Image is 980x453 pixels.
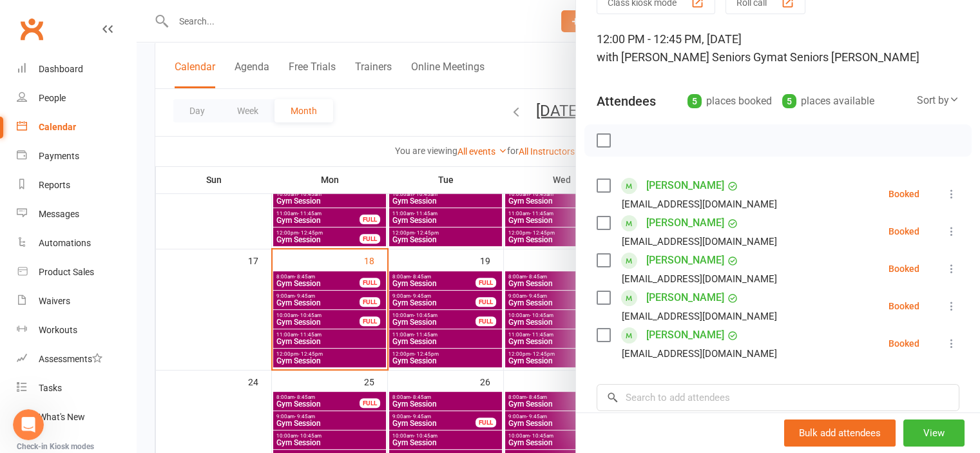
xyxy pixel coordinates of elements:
[26,135,232,157] p: How can we help?
[917,92,959,109] div: Sort by
[39,122,76,132] div: Calendar
[26,271,216,298] div: How do I convert non-attending contacts to members or prospects?
[26,241,104,255] span: Search for help
[889,339,919,348] div: Booked
[17,403,136,432] a: What's New
[597,30,959,66] div: 12:00 PM - 12:45 PM, [DATE]
[26,184,216,198] div: Ask a question
[889,189,919,198] div: Booked
[784,419,896,447] button: Bulk add attendees
[39,383,62,393] div: Tasks
[222,21,245,44] div: Close
[39,93,66,103] div: People
[39,238,91,248] div: Automations
[75,21,101,46] div: Profile image for Bec
[889,227,919,236] div: Booked
[19,235,239,260] button: Search for help
[889,264,919,273] div: Booked
[622,345,777,362] div: [EMAIL_ADDRESS][DOMAIN_NAME]
[17,55,136,84] a: Dashboard
[687,94,702,108] div: 5
[13,409,44,440] iframe: Intercom live chat
[646,213,724,233] a: [PERSON_NAME]
[28,367,57,376] span: Home
[597,92,656,110] div: Attendees
[17,171,136,200] a: Reports
[17,200,136,229] a: Messages
[19,303,239,340] div: Let your prospects or members book and pay for classes or events online.
[39,151,79,161] div: Payments
[39,64,83,74] div: Dashboard
[17,287,136,316] a: Waivers
[17,316,136,345] a: Workouts
[39,180,70,190] div: Reports
[19,265,239,303] div: How do I convert non-attending contacts to members or prospects?
[172,334,258,386] button: Help
[597,50,777,64] span: with [PERSON_NAME] Seniors Gym
[622,233,777,250] div: [EMAIL_ADDRESS][DOMAIN_NAME]
[13,173,245,222] div: Ask a questionAI Agent and team can help
[17,84,136,113] a: People
[687,92,772,110] div: places booked
[26,198,216,211] div: AI Agent and team can help
[17,374,136,403] a: Tasks
[646,325,724,345] a: [PERSON_NAME]
[646,250,724,271] a: [PERSON_NAME]
[782,94,796,108] div: 5
[26,92,232,135] p: Hi [PERSON_NAME] 👋
[26,308,216,335] div: Let your prospects or members book and pay for classes or events online.
[17,113,136,142] a: Calendar
[39,412,85,422] div: What's New
[597,384,959,411] input: Search to add attendees
[86,334,171,386] button: Messages
[622,196,777,213] div: [EMAIL_ADDRESS][DOMAIN_NAME]
[39,354,102,364] div: Assessments
[622,308,777,325] div: [EMAIL_ADDRESS][DOMAIN_NAME]
[107,367,151,376] span: Messages
[782,92,874,110] div: places available
[39,296,70,306] div: Waivers
[26,21,52,46] img: Profile image for Sam
[17,258,136,287] a: Product Sales
[15,13,48,45] a: Clubworx
[622,271,777,287] div: [EMAIL_ADDRESS][DOMAIN_NAME]
[889,302,919,311] div: Booked
[777,50,919,64] span: at Seniors [PERSON_NAME]
[17,142,136,171] a: Payments
[17,229,136,258] a: Automations
[646,175,724,196] a: [PERSON_NAME]
[39,325,77,335] div: Workouts
[903,419,965,447] button: View
[646,287,724,308] a: [PERSON_NAME]
[17,345,136,374] a: Assessments
[50,21,76,46] div: Profile image for Jessica
[39,267,94,277] div: Product Sales
[39,209,79,219] div: Messages
[204,367,225,376] span: Help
